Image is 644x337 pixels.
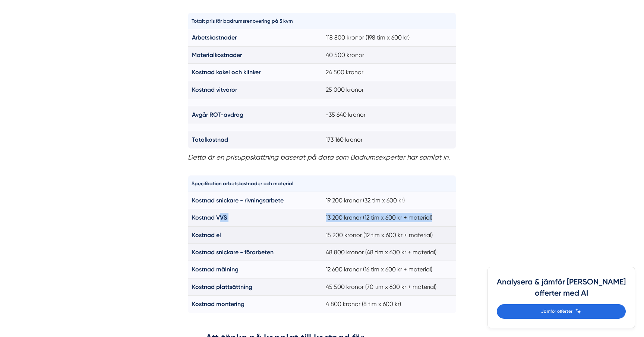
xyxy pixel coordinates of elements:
[192,136,228,143] strong: Totalkostnad
[322,64,456,81] td: 24 500 kronor
[322,296,456,313] td: 4 800 kronor (8 tim x 600 kr)
[192,197,284,204] strong: Kostnad snickare - rivningsarbete
[188,13,322,29] th: Totalt pris för badrumsrenovering på 5 kvm
[322,278,456,295] td: 45 500 kronor (70 tim x 600 kr + material)
[192,214,227,221] strong: Kostnad VVS
[322,29,456,46] td: 118 800 kronor (198 tim x 600 kr)
[192,283,252,290] strong: Kostnad plattsättning
[192,249,274,256] strong: Kostnad snickare - förarbeten
[192,300,244,308] strong: Kostnad montering
[322,81,456,98] td: 25 000 kronor
[322,131,456,148] td: 173 160 kronor
[322,209,456,226] td: 13 200 kronor (12 tim x 600 kr + material)
[322,46,456,63] td: 40 500 kronor
[192,51,242,59] strong: Materialkostnader
[192,232,221,239] strong: Kostnad el
[322,226,456,243] td: 15 200 kronor (12 tim x 600 kr + material)
[192,69,261,76] strong: Kostnad kakel och klinker
[192,34,237,41] strong: Arbetskostnader
[188,153,450,161] em: Detta är en prisuppskattning baserat på data som Badrumsexperter har samlat in.
[497,276,626,304] h4: Analysera & jämför [PERSON_NAME] offerter med AI
[188,176,322,192] th: Specifikation arbetskostnader och material
[192,266,239,273] strong: Kostnad målning
[322,192,456,209] td: 19 200 kronor (32 tim x 600 kr)
[322,261,456,278] td: 12 600 kronor (16 tim x 600 kr + material)
[322,106,456,123] td: -35 640 kronor
[541,308,572,315] span: Jämför offerter
[322,244,456,261] td: 48 800 kronor (48 tim x 600 kr + material)
[192,111,243,118] strong: Avgår ROT-avdrag
[497,304,626,319] a: Jämför offerter
[192,86,237,93] strong: Kostnad vitvaror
